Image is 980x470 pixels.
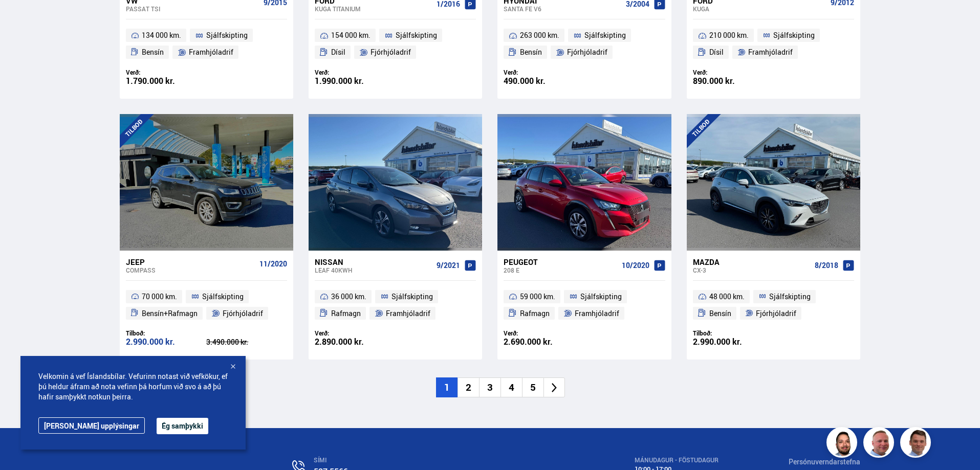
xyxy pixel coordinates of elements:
[500,377,522,397] li: 4
[142,307,198,320] span: Bensín+Rafmagn
[815,261,838,270] span: 8/2018
[693,257,811,266] div: Mazda
[567,46,607,58] span: Fjórhjóladrif
[504,329,584,337] div: Verð:
[331,46,345,58] span: Dísil
[126,69,207,76] div: Verð:
[142,46,164,58] span: Bensín
[315,77,396,85] div: 1.990.000 kr.
[584,29,626,41] span: Sjálfskipting
[693,329,774,337] div: Tilboð:
[622,261,649,270] span: 10/2020
[693,5,826,12] div: Kuga
[436,377,458,397] li: 1
[748,46,793,58] span: Framhjóladrif
[693,69,774,76] div: Verð:
[126,338,207,346] div: 2.990.000 kr.
[437,261,460,270] span: 9/2021
[773,29,815,41] span: Sjálfskipting
[580,290,622,303] span: Sjálfskipting
[504,77,584,85] div: 490.000 kr.
[789,457,860,466] a: Persónuverndarstefna
[120,251,293,360] a: Jeep Compass 11/2020 70 000 km. Sjálfskipting Bensín+Rafmagn Fjórhjóladrif Tilboð: 2.990.000 kr. ...
[331,290,366,303] span: 36 000 km.
[314,457,564,464] div: SÍMI
[828,429,859,459] img: nhp88E3Fdnt1Opn2.png
[458,377,479,397] li: 2
[709,29,749,41] span: 210 000 km.
[709,46,724,58] span: Dísil
[315,69,396,76] div: Verð:
[157,418,208,434] button: Ég samþykki
[391,290,433,303] span: Sjálfskipting
[386,307,430,320] span: Framhjóladrif
[126,77,207,85] div: 1.790.000 kr.
[520,307,550,320] span: Rafmagn
[575,307,619,320] span: Framhjóladrif
[315,5,432,12] div: Kuga TITANIUM
[126,257,255,266] div: Jeep
[126,329,207,337] div: Tilboð:
[520,29,559,41] span: 263 000 km.
[38,371,228,402] span: Velkomin á vef Íslandsbílar. Vefurinn notast við vefkökur, ef þú heldur áfram að nota vefinn þá h...
[206,29,248,41] span: Sjálfskipting
[309,251,482,360] a: Nissan Leaf 40KWH 9/2021 36 000 km. Sjálfskipting Rafmagn Framhjóladrif Verð: 2.890.000 kr.
[142,290,177,303] span: 70 000 km.
[635,457,718,464] div: MÁNUDAGUR - FÖSTUDAGUR
[693,338,774,346] div: 2.990.000 kr.
[756,307,796,320] span: Fjórhjóladrif
[126,5,259,12] div: Passat TSI
[315,338,396,346] div: 2.890.000 kr.
[504,69,584,76] div: Verð:
[189,46,233,58] span: Framhjóladrif
[504,338,584,346] div: 2.690.000 kr.
[315,257,432,266] div: Nissan
[371,46,411,58] span: Fjórhjóladrif
[8,4,39,35] button: Opna LiveChat spjallviðmót
[38,417,145,434] a: [PERSON_NAME] upplýsingar
[687,251,860,360] a: Mazda CX-3 8/2018 48 000 km. Sjálfskipting Bensín Fjórhjóladrif Tilboð: 2.990.000 kr.
[709,307,731,320] span: Bensín
[709,290,745,303] span: 48 000 km.
[504,5,621,12] div: Santa Fe V6
[331,29,371,41] span: 154 000 km.
[202,290,244,303] span: Sjálfskipting
[315,329,396,337] div: Verð:
[223,307,263,320] span: Fjórhjóladrif
[769,290,811,303] span: Sjálfskipting
[396,29,437,41] span: Sjálfskipting
[479,377,500,397] li: 3
[520,290,555,303] span: 59 000 km.
[693,77,774,85] div: 890.000 kr.
[142,29,181,41] span: 134 000 km.
[315,266,432,274] div: Leaf 40KWH
[865,429,896,459] img: siFngHWaQ9KaOqBr.png
[504,266,617,274] div: 208 E
[126,266,255,274] div: Compass
[331,307,361,320] span: Rafmagn
[497,251,671,360] a: Peugeot 208 E 10/2020 59 000 km. Sjálfskipting Rafmagn Framhjóladrif Verð: 2.690.000 kr.
[693,266,811,274] div: CX-3
[522,377,543,397] li: 5
[504,257,617,266] div: Peugeot
[259,260,287,268] span: 11/2020
[520,46,542,58] span: Bensín
[206,339,287,346] div: 3.490.000 kr.
[902,429,932,459] img: FbJEzSuNWCJXmdc-.webp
